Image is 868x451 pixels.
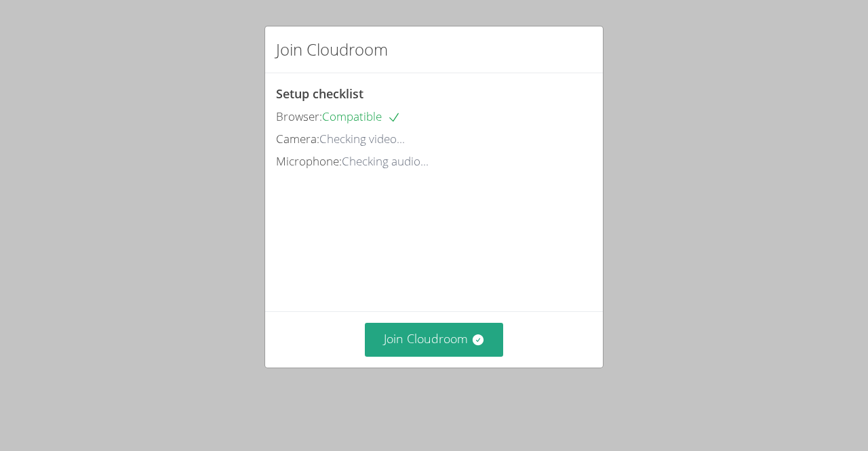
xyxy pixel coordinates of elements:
[276,131,319,146] span: Camera:
[276,37,388,62] h2: Join Cloudroom
[276,109,322,124] span: Browser:
[322,109,401,124] span: Compatible
[365,323,504,356] button: Join Cloudroom
[342,153,429,169] span: Checking audio...
[276,153,342,169] span: Microphone:
[319,131,405,146] span: Checking video...
[276,85,363,102] span: Setup checklist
